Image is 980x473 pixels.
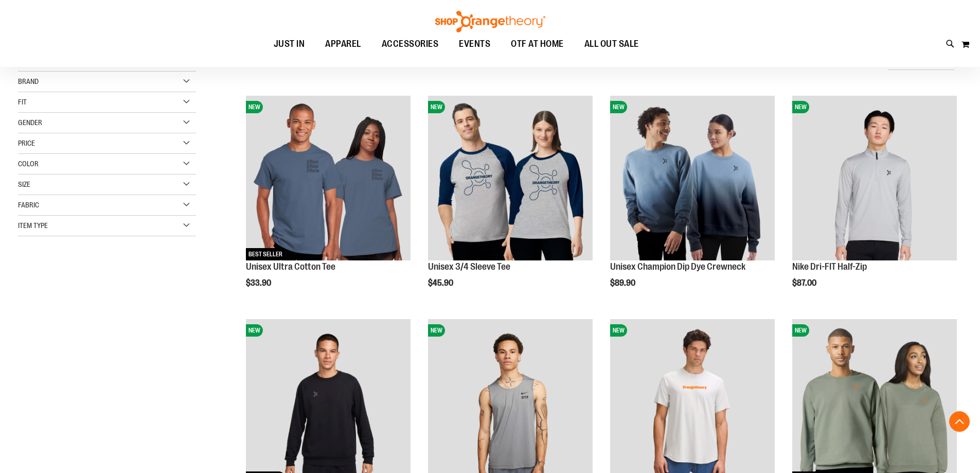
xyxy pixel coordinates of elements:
[428,278,455,288] span: $45.90
[428,261,510,272] a: Unisex 3/4 Sleeve Tee
[610,324,627,337] span: NEW
[610,96,775,260] img: Unisex Champion Dip Dye Crewneck
[18,98,27,106] span: Fit
[246,261,335,272] a: Unisex Ultra Cotton Tee
[241,91,416,314] div: product
[459,32,490,56] span: EVENTS
[792,96,957,262] a: Nike Dri-FIT Half-ZipNEW
[246,96,411,260] img: Unisex Ultra Cotton Tee
[792,101,809,113] span: NEW
[792,278,818,288] span: $87.00
[18,160,39,168] span: Color
[382,32,439,56] span: ACCESSORIES
[792,261,867,272] a: Nike Dri-FIT Half-Zip
[246,248,285,260] span: BEST SELLER
[787,91,962,314] div: product
[423,91,598,314] div: product
[610,96,775,262] a: Unisex Champion Dip Dye CrewneckNEW
[610,278,637,288] span: $89.90
[610,261,745,272] a: Unisex Champion Dip Dye Crewneck
[428,96,593,262] a: Unisex 3/4 Sleeve TeeNEW
[246,101,263,113] span: NEW
[18,139,35,147] span: Price
[605,91,780,314] div: product
[246,278,273,288] span: $33.90
[428,101,445,113] span: NEW
[428,96,593,260] img: Unisex 3/4 Sleeve Tee
[18,180,30,188] span: Size
[246,324,263,337] span: NEW
[274,32,305,56] span: JUST IN
[18,201,39,209] span: Fabric
[246,96,411,262] a: Unisex Ultra Cotton TeeNEWBEST SELLER
[18,221,48,230] span: Item Type
[18,77,39,85] span: Brand
[610,101,627,113] span: NEW
[325,32,361,56] span: APPAREL
[511,32,564,56] span: OTF AT HOME
[434,11,547,32] img: Shop Orangetheory
[792,324,809,337] span: NEW
[18,118,42,127] span: Gender
[949,411,970,432] button: Back To Top
[428,324,445,337] span: NEW
[584,32,639,56] span: ALL OUT SALE
[792,96,957,260] img: Nike Dri-FIT Half-Zip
